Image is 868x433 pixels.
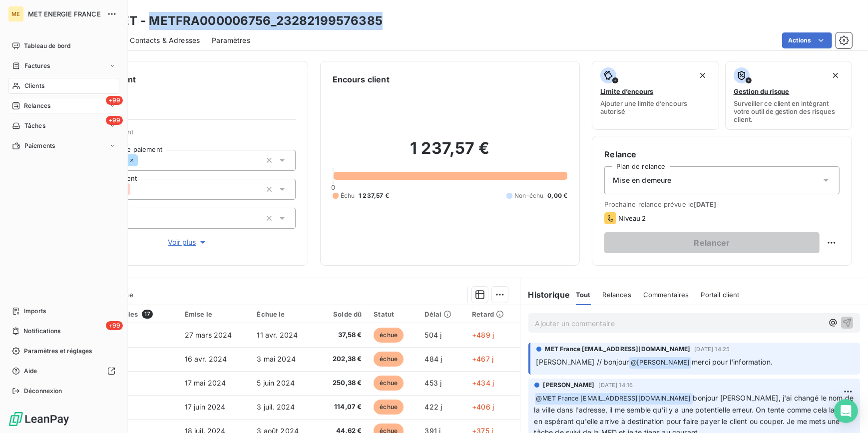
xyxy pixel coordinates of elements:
a: Aide [8,363,119,379]
span: échue [374,376,404,391]
span: Propriétés Client [80,128,296,142]
span: 250,38 € [324,378,362,388]
span: Factures [24,61,50,70]
span: Surveiller ce client en intégrant votre outil de gestion des risques client. [734,99,844,123]
h6: Relance [604,148,840,160]
div: Émise le [185,310,245,318]
span: MET France [EMAIL_ADDRESS][DOMAIN_NAME] [545,345,691,354]
span: [PERSON_NAME] [543,381,595,390]
span: Aide [24,367,37,376]
span: Tâches [24,121,45,130]
span: MET ENERGIE FRANCE [28,10,101,18]
input: Ajouter une valeur [130,185,138,194]
span: Commentaires [643,291,689,299]
a: Paramètres et réglages [8,343,119,359]
span: Tableau de bord [24,41,70,50]
span: 484 j [425,355,442,363]
span: Échu [341,191,355,200]
span: 27 mars 2024 [185,331,232,339]
span: Paramètres et réglages [24,347,92,356]
input: Ajouter une valeur [138,156,146,165]
span: +434 j [472,379,494,387]
span: 422 j [425,403,442,411]
img: Logo LeanPay [8,411,70,427]
button: Gestion du risqueSurveiller ce client en intégrant votre outil de gestion des risques client. [725,61,852,130]
span: 504 j [425,331,442,339]
span: Mise en demeure [613,175,671,185]
h6: Informations client [60,73,296,85]
span: Contacts & Adresses [130,35,200,45]
h2: 1 237,57 € [333,138,568,168]
span: 114,07 € [324,402,362,412]
a: Factures [8,58,119,74]
span: 3 mai 2024 [257,355,296,363]
div: Délai [425,310,460,318]
span: Tout [576,291,591,299]
span: +489 j [472,331,494,339]
h3: VERNET - METFRA000006756_23282199576385 [88,12,383,30]
span: 37,58 € [324,330,362,340]
span: 3 juil. 2024 [257,403,295,411]
a: Clients [8,78,119,94]
span: [DATE] 14:16 [598,382,633,388]
h6: Encours client [333,73,390,85]
button: Actions [782,32,832,48]
span: Voir plus [168,237,208,247]
span: 202,38 € [324,354,362,364]
span: [PERSON_NAME] // bonjour [536,358,629,366]
span: 17 [142,310,153,319]
span: 1 237,57 € [359,191,389,200]
button: Relancer [604,232,820,253]
span: +99 [106,321,123,330]
span: [DATE] 14:25 [694,346,730,352]
span: Prochaine relance prévue le [604,200,840,208]
span: 17 mai 2024 [185,379,226,387]
a: +99Relances [8,98,119,114]
span: 0,00 € [547,191,567,200]
div: Retard [472,310,513,318]
span: [DATE] [694,200,716,208]
span: Niveau 2 [618,214,646,222]
button: Limite d’encoursAjouter une limite d’encours autorisé [592,61,719,130]
div: Solde dû [324,310,362,318]
span: 5 juin 2024 [257,379,295,387]
span: Portail client [701,291,740,299]
span: échue [374,400,404,415]
a: Tableau de bord [8,38,119,54]
span: Limite d’encours [600,87,653,95]
span: +99 [106,116,123,125]
span: +406 j [472,403,494,411]
span: Notifications [23,327,60,336]
span: merci pour l'information. [692,358,773,366]
span: 17 juin 2024 [185,403,226,411]
span: 0 [331,183,335,191]
h6: Historique [520,289,570,301]
span: Déconnexion [24,387,62,396]
span: Non-échu [514,191,543,200]
a: +99Tâches [8,118,119,134]
span: +467 j [472,355,493,363]
span: 453 j [425,379,442,387]
div: Échue le [257,310,312,318]
span: Paramètres [212,35,250,45]
span: @ MET France [EMAIL_ADDRESS][DOMAIN_NAME] [535,393,693,405]
span: +99 [106,96,123,105]
span: 16 avr. 2024 [185,355,227,363]
span: échue [374,352,404,367]
span: Paiements [24,141,55,150]
span: Gestion du risque [734,87,790,95]
span: Imports [24,307,46,316]
span: Ajouter une limite d’encours autorisé [600,99,710,115]
span: 11 avr. 2024 [257,331,298,339]
span: @ [PERSON_NAME] [629,357,691,369]
a: Imports [8,303,119,319]
span: Relances [24,101,50,110]
div: ME [8,6,24,22]
div: Statut [374,310,413,318]
span: échue [374,328,404,343]
span: Clients [24,81,44,90]
a: Paiements [8,138,119,154]
span: Relances [603,291,631,299]
button: Voir plus [80,237,296,248]
div: Open Intercom Messenger [834,399,858,423]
